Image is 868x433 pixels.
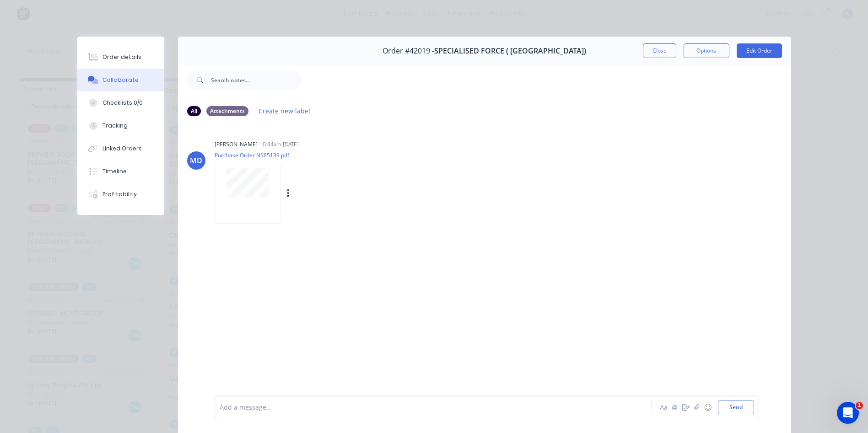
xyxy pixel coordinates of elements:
[102,53,141,61] div: Order details
[211,71,302,89] input: Search notes...
[383,47,434,55] span: Order #42019 -
[215,151,383,159] p: Purchase Order NS85139.pdf
[702,402,713,413] button: ☺
[190,155,202,166] div: MD
[434,47,586,55] span: SPECIALISED FORCE ( [GEOGRAPHIC_DATA])
[718,401,754,414] button: Send
[737,43,782,58] button: Edit Order
[215,140,258,149] div: [PERSON_NAME]
[254,105,315,117] button: Create new label
[669,402,680,413] button: @
[684,43,729,58] button: Options
[187,106,201,116] div: All
[102,167,127,176] div: Timeline
[658,402,669,413] button: Aa
[643,43,676,58] button: Close
[77,69,164,91] button: Collaborate
[206,106,248,116] div: Attachments
[102,144,142,153] div: Linked Orders
[102,122,128,130] div: Tracking
[102,76,139,84] div: Collaborate
[77,160,164,183] button: Timeline
[77,183,164,206] button: Profitability
[102,99,143,107] div: Checklists 0/0
[77,91,164,114] button: Checklists 0/0
[259,140,299,149] div: 10:44am [DATE]
[102,190,137,198] div: Profitability
[77,46,164,69] button: Order details
[837,402,859,424] iframe: Intercom live chat
[856,402,863,409] span: 1
[77,137,164,160] button: Linked Orders
[77,114,164,137] button: Tracking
